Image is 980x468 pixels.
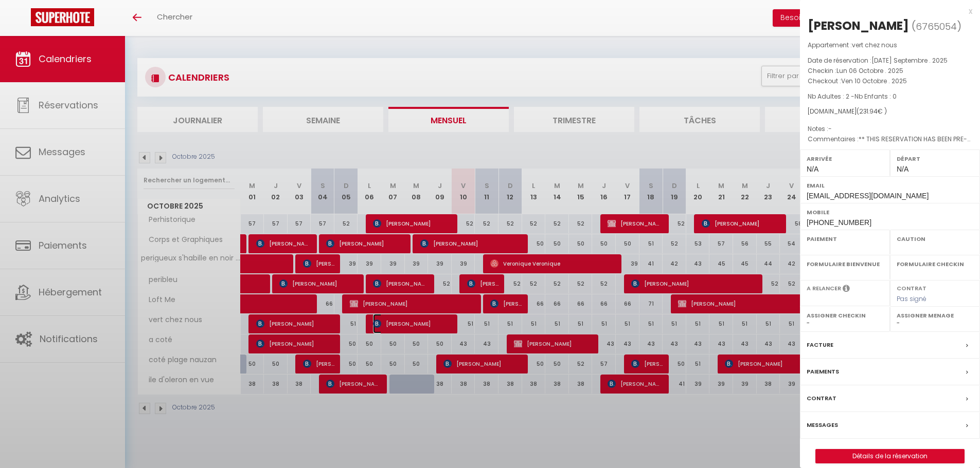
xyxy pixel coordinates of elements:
[897,154,973,164] label: Départ
[854,92,897,101] span: Nb Enfants : 0
[807,310,883,321] label: Assigner Checkin
[807,192,929,200] span: [EMAIL_ADDRESS][DOMAIN_NAME]
[916,20,957,33] span: 6765054
[808,134,972,144] p: Commentaires :
[808,92,897,101] span: Nb Adultes : 2 -
[815,449,965,463] button: Détails de la réservation
[807,259,883,269] label: Formulaire Bienvenue
[897,284,926,291] label: Contrat
[836,66,903,75] span: Lun 06 Octobre . 2025
[807,366,839,377] label: Paiements
[807,165,818,173] span: N/A
[808,107,972,117] div: [DOMAIN_NAME]
[841,77,907,85] span: Ven 10 Octobre . 2025
[807,154,883,164] label: Arrivée
[807,393,836,404] label: Contrat
[807,180,973,191] label: Email
[807,218,871,227] span: [PHONE_NUMBER]
[843,284,850,295] i: Sélectionner OUI si vous souhaiter envoyer les séquences de messages post-checkout
[871,56,948,65] span: [DATE] Septembre . 2025
[807,234,883,244] label: Paiement
[808,66,972,76] p: Checkin :
[852,41,897,49] span: vert chez nous
[897,259,973,269] label: Formulaire Checkin
[897,294,926,303] span: Pas signé
[807,340,833,350] label: Facture
[859,107,878,116] span: 231.94
[808,40,972,50] p: Appartement :
[807,284,841,293] label: A relancer
[800,5,972,17] div: x
[857,107,887,116] span: ( € )
[816,450,964,463] a: Détails de la réservation
[808,55,972,66] p: Date de réservation :
[897,310,973,321] label: Assigner Menage
[808,76,972,86] p: Checkout :
[897,234,973,244] label: Caution
[897,165,908,173] span: N/A
[807,207,973,217] label: Mobile
[912,19,961,33] span: ( )
[828,124,832,133] span: -
[808,124,972,134] p: Notes :
[807,420,838,430] label: Messages
[808,17,909,34] div: [PERSON_NAME]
